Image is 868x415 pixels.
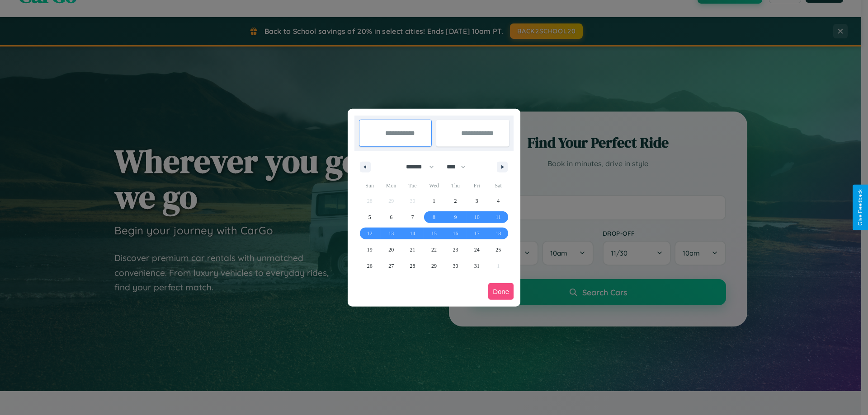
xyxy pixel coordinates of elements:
[445,193,466,209] button: 2
[488,193,509,209] button: 4
[367,225,373,242] span: 12
[474,258,480,274] span: 31
[433,193,435,209] span: 1
[423,209,444,225] button: 8
[445,225,466,242] button: 16
[445,178,466,193] span: Thu
[488,242,509,258] button: 25
[445,242,466,258] button: 23
[380,242,401,258] button: 20
[474,225,480,242] span: 17
[402,242,423,258] button: 21
[402,225,423,242] button: 14
[488,209,509,225] button: 11
[423,178,444,193] span: Wed
[423,193,444,209] button: 1
[423,225,444,242] button: 15
[466,209,487,225] button: 10
[445,209,466,225] button: 9
[495,209,501,225] span: 11
[390,209,392,225] span: 6
[402,178,423,193] span: Tue
[474,242,480,258] span: 24
[466,178,487,193] span: Fri
[488,283,514,300] button: Done
[488,178,509,193] span: Sat
[497,193,500,209] span: 4
[368,209,371,225] span: 5
[466,242,487,258] button: 24
[466,258,487,274] button: 31
[380,225,401,242] button: 13
[359,242,380,258] button: 19
[388,242,394,258] span: 20
[359,258,380,274] button: 26
[474,209,480,225] span: 10
[466,225,487,242] button: 17
[466,193,487,209] button: 3
[380,209,401,225] button: 6
[857,189,863,226] div: Give Feedback
[488,225,509,242] button: 18
[423,242,444,258] button: 22
[453,225,458,242] span: 16
[388,258,394,274] span: 27
[410,242,415,258] span: 21
[411,209,414,225] span: 7
[445,258,466,274] button: 30
[410,225,415,242] span: 14
[476,193,478,209] span: 3
[453,242,458,258] span: 23
[410,258,415,274] span: 28
[359,209,380,225] button: 5
[359,178,380,193] span: Sun
[367,242,373,258] span: 19
[431,258,437,274] span: 29
[453,258,458,274] span: 30
[495,225,501,242] span: 18
[380,178,401,193] span: Mon
[423,258,444,274] button: 29
[367,258,373,274] span: 26
[431,242,437,258] span: 22
[454,209,457,225] span: 9
[454,193,457,209] span: 2
[402,209,423,225] button: 7
[402,258,423,274] button: 28
[388,225,394,242] span: 13
[431,225,437,242] span: 15
[359,225,380,242] button: 12
[433,209,435,225] span: 8
[495,242,501,258] span: 25
[380,258,401,274] button: 27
